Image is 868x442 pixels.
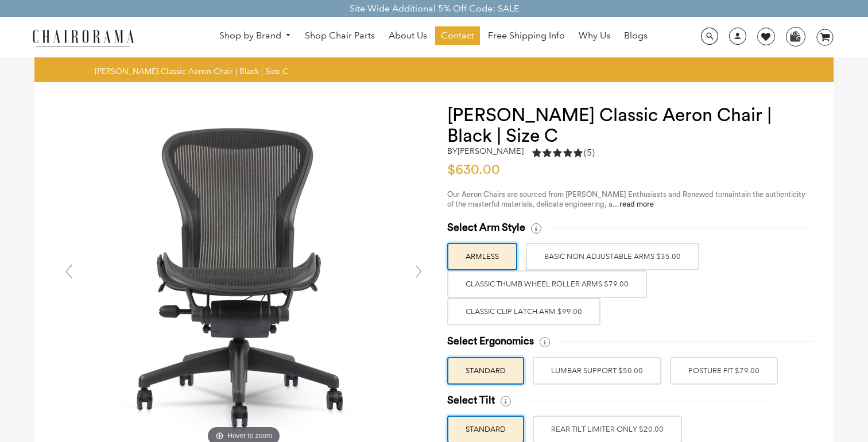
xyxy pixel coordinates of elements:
a: Shop Chair Parts [299,26,381,45]
span: Our Aeron Chairs are sourced from [PERSON_NAME] Enthusiasts and Renewed to [447,191,722,198]
label: STANDARD [447,357,524,385]
nav: DesktopNavigation [189,26,677,48]
span: Why Us [579,30,610,42]
label: Classic Thumb Wheel Roller Arms $79.00 [447,270,647,298]
label: LUMBAR SUPPORT $50.00 [533,357,661,385]
a: 5.0 rating (5 votes) [532,146,595,162]
h2: by [447,146,524,156]
img: WhatsApp_Image_2024-07-12_at_16.23.01.webp [786,28,804,45]
span: Select Tilt [447,394,495,407]
span: [PERSON_NAME] Classic Aeron Chair | Black | Size C [95,66,288,76]
a: Herman Miller Classic Aeron Chair | Black | Size C - chairoramaHover to zoom [71,271,416,282]
div: 5.0 rating (5 votes) [532,146,595,159]
span: Free Shipping Info [488,30,565,42]
a: Free Shipping Info [482,26,571,45]
a: Shop by Brand [214,27,297,45]
label: BASIC NON ADJUSTABLE ARMS $35.00 [526,243,699,270]
a: About Us [383,26,433,45]
span: Contact [441,30,474,42]
label: ARMLESS [447,243,517,270]
a: read more [619,200,654,208]
span: Shop Chair Parts [305,30,375,42]
a: [PERSON_NAME] [458,146,524,156]
label: Classic Clip Latch Arm $99.00 [447,298,600,325]
img: chairorama [26,28,141,48]
a: Blogs [618,26,653,45]
a: Contact [435,26,480,45]
a: Why Us [573,26,616,45]
span: (5) [584,147,595,159]
span: $630.00 [447,163,500,177]
h1: [PERSON_NAME] Classic Aeron Chair | Black | Size C [447,105,811,146]
span: About Us [389,30,427,42]
span: Blogs [624,30,648,42]
span: Select Arm Style [447,221,525,234]
nav: breadcrumbs [95,66,292,76]
label: POSTURE FIT $79.00 [670,357,778,385]
span: Select Ergonomics [447,335,534,348]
